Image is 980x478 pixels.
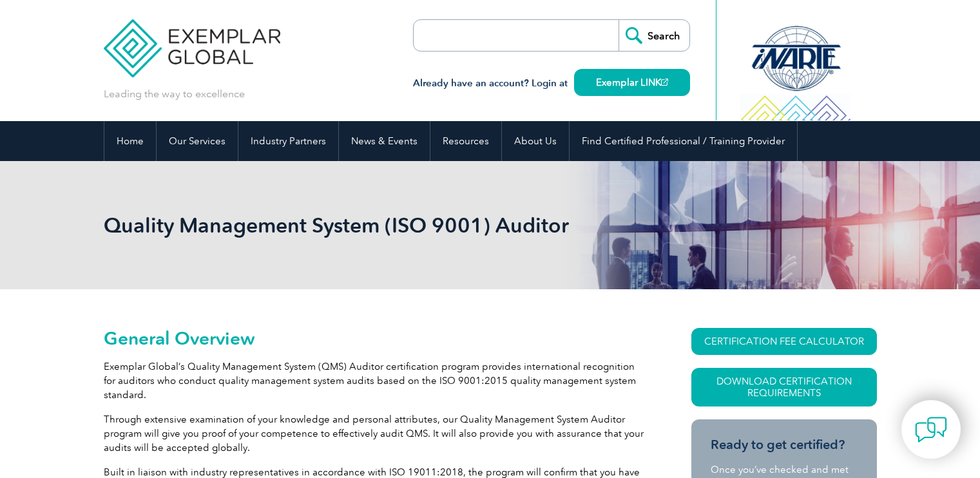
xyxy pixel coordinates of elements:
p: Leading the way to excellence [104,87,245,101]
a: About Us [502,121,569,161]
a: Our Services [157,121,238,161]
p: Exemplar Global’s Quality Management System (QMS) Auditor certification program provides internat... [104,359,645,402]
h3: Already have an account? Login at [413,75,690,91]
a: News & Events [339,121,430,161]
h3: Ready to get certified? [711,437,858,453]
a: Industry Partners [238,121,338,161]
a: CERTIFICATION FEE CALCULATOR [691,328,877,355]
img: open_square.png [661,79,668,86]
a: Resources [430,121,501,161]
h1: Quality Management System (ISO 9001) Auditor [104,213,599,238]
h2: General Overview [104,328,645,349]
img: contact-chat.png [915,414,947,446]
a: Download Certification Requirements [691,368,877,406]
input: Search [619,20,689,51]
a: Find Certified Professional / Training Provider [570,121,797,161]
a: Home [104,121,156,161]
p: Through extensive examination of your knowledge and personal attributes, our Quality Management S... [104,412,645,455]
a: Exemplar LINK [574,69,690,96]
